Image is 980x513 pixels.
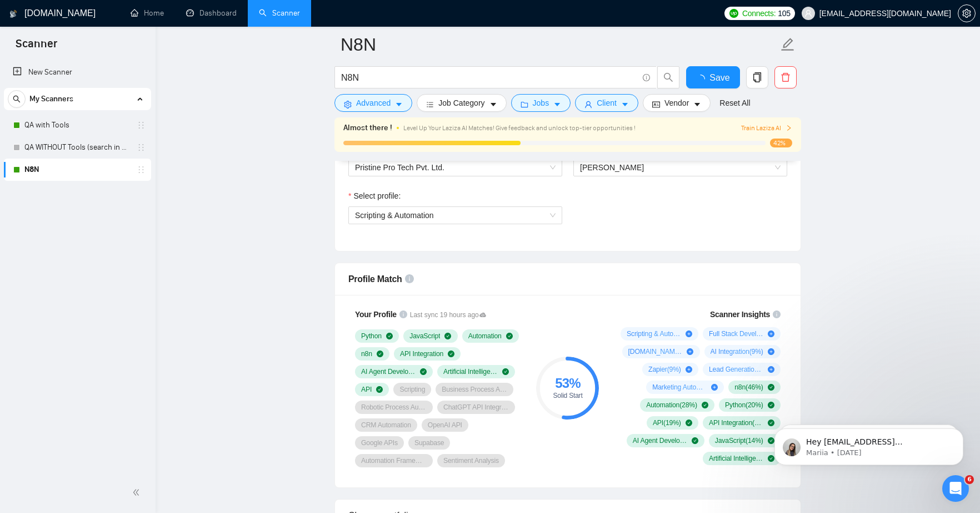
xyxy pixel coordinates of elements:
span: Automation ( 28 %) [646,401,697,410]
span: Scripting & Automation ( 33 %) [627,329,681,338]
span: Level Up Your Laziza AI Matches! Give feedback and unlock top-tier opportunities ! [403,124,636,132]
button: delete [774,66,797,88]
span: Jobs [533,97,549,109]
span: Client [597,97,617,109]
span: plus-circle [768,366,774,373]
span: holder [137,121,146,130]
span: check-circle [444,333,451,339]
button: folderJobscaret-down [511,94,571,112]
span: plus-circle [768,348,774,355]
span: n8n ( 46 %) [734,383,763,392]
span: caret-down [553,100,561,108]
span: Automation Framework [361,456,427,465]
p: Message from Mariia, sent 2w ago [48,43,192,53]
span: ChatGPT API Integration [443,403,509,412]
span: user [584,100,592,108]
img: logo [9,5,17,23]
a: homeHome [131,8,164,18]
span: user [804,9,812,17]
span: edit [781,37,795,52]
span: Scanner Insights [710,310,770,318]
span: AI Agent Development [361,367,416,376]
span: folder [521,100,528,108]
span: n8n [361,349,372,358]
span: Select profile: [353,190,401,202]
span: check-circle [377,351,383,357]
span: Vendor [664,97,689,109]
span: Scripting [399,385,425,394]
span: [PERSON_NAME] [580,163,644,172]
button: setting [958,4,976,22]
span: check-circle [768,402,774,408]
button: search [657,66,679,88]
a: QA with Tools [24,114,130,136]
span: Hey [EMAIL_ADDRESS][DOMAIN_NAME], Looks like your Upwork agency Pristine Pro Tech Pvt. Ltd. ran o... [48,32,192,185]
span: Advanced [356,97,391,109]
input: Scanner name... [341,31,778,58]
span: Connects: [742,7,776,19]
span: Supabase [414,438,444,447]
span: plus-circle [711,384,718,391]
span: Artificial Intelligence [443,367,498,376]
span: Last sync 19 hours ago [410,310,487,320]
div: 53 % [536,377,599,390]
span: idcard [652,100,660,108]
a: searchScanner [259,8,300,18]
span: double-left [132,487,143,498]
span: JavaScript [409,332,440,341]
a: N8N [24,159,130,181]
span: search [658,72,679,82]
span: API Integration [400,349,443,358]
span: My Scanners [29,88,73,110]
span: caret-down [395,100,403,108]
span: search [8,95,25,103]
span: delete [775,72,796,82]
span: Train Laziza AI [741,123,792,134]
span: Google APIs [361,438,398,447]
span: setting [958,9,975,18]
span: info-circle [643,74,650,81]
span: AI Agent Development ( 14 %) [633,436,687,445]
span: Save [709,71,729,85]
div: Solid Start [536,392,599,399]
span: Scripting & Automation [355,211,434,220]
span: plus-circle [768,331,774,337]
span: caret-down [489,100,497,108]
span: Zapier ( 9 %) [648,365,681,374]
a: New Scanner [13,61,142,83]
span: check-circle [686,420,692,426]
span: check-circle [420,368,427,375]
span: Job Category [438,97,484,109]
span: plus-circle [687,348,693,355]
span: API Integration ( 19 %) [709,418,763,427]
span: check-circle [502,368,509,375]
li: My Scanners [4,88,151,181]
input: Search Freelance Jobs... [341,71,638,85]
span: copy [747,72,768,82]
span: CRM Automation [361,421,411,430]
span: check-circle [376,386,383,393]
li: New Scanner [4,61,151,83]
span: Profile Match [348,274,402,284]
span: API [361,385,372,394]
span: Pristine Pro Tech Pvt. Ltd. [355,159,556,176]
button: barsJob Categorycaret-down [417,94,506,112]
span: check-circle [386,333,393,339]
span: Automation [468,332,502,341]
button: idcardVendorcaret-down [643,94,711,112]
a: dashboardDashboard [186,8,237,18]
span: info-circle [399,310,407,318]
span: Marketing Automation ( 9 %) [652,383,707,392]
span: setting [344,100,352,108]
span: holder [137,165,146,174]
span: check-circle [506,333,513,339]
a: Reset All [719,97,750,109]
span: API ( 19 %) [653,418,681,427]
span: [DOMAIN_NAME] ( 10 %) [628,347,683,356]
span: bars [426,100,434,108]
span: info-circle [773,310,781,318]
span: Lead Generation ( 9 %) [709,365,763,374]
span: info-circle [405,274,414,283]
